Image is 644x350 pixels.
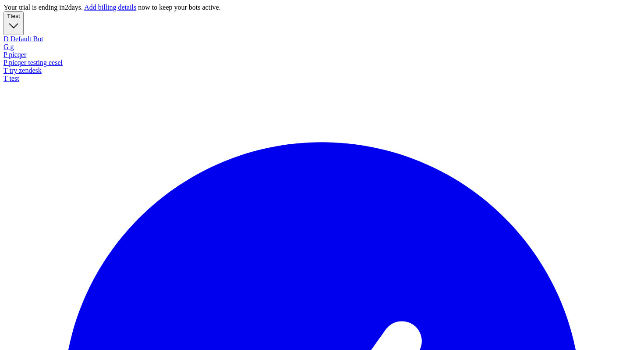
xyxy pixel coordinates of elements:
span: P [4,51,7,58]
div: test [4,75,640,82]
span: T [4,75,7,82]
button: Ttest [4,11,24,35]
div: picqer [4,51,640,59]
span: D [4,35,9,43]
span: T [4,67,7,74]
div: Default Bot [4,35,640,43]
div: g [4,43,640,51]
span: test [11,13,20,19]
div: try zendesk [4,67,640,75]
span: T [7,13,11,19]
span: G [4,43,9,50]
span: P [4,59,7,66]
div: picqer testing eesel [4,59,640,67]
